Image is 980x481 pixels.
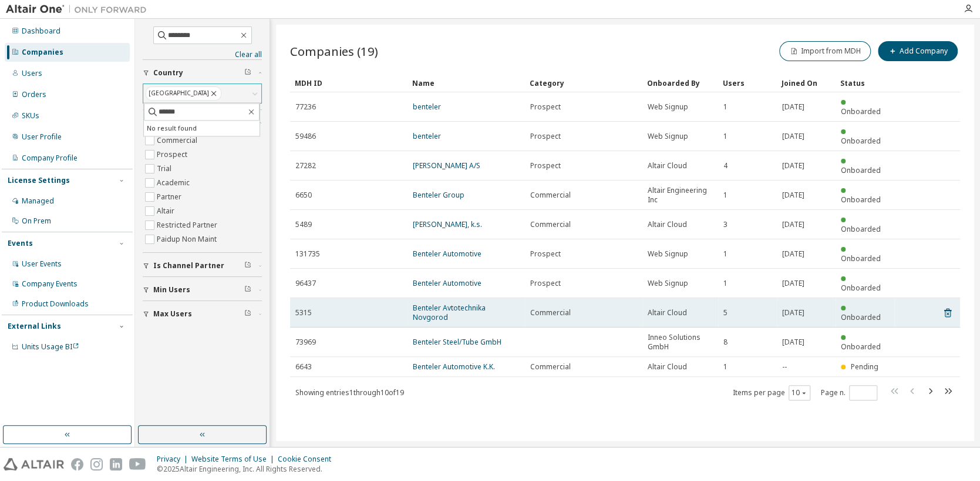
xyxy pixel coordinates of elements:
span: Units Usage BI [22,342,79,352]
span: Altair Cloud [648,220,687,229]
span: Onboarded [841,224,881,234]
a: Clear all [143,50,262,59]
span: 8 [723,338,728,347]
div: Users [22,69,42,78]
span: [DATE] [782,279,804,288]
a: Benteler Group [413,190,464,200]
div: Name [412,74,520,92]
span: Onboarded [841,342,881,352]
span: Clear filter [244,285,251,295]
span: -- [782,362,787,372]
span: Clear filter [244,68,251,78]
span: Web Signup [648,279,688,288]
label: Commercial [157,133,200,148]
a: benteler [413,102,441,112]
span: Altair Cloud [648,362,687,372]
div: Managed [22,196,54,206]
a: Benteler Avtotechnika Novgorod [413,303,486,322]
span: 73969 [295,338,316,347]
div: Category [530,74,638,92]
span: Items per page [733,385,810,400]
span: 1 [723,102,728,112]
span: Inneo Solutions GmbH [648,333,713,352]
div: Website Terms of Use [191,455,278,464]
div: Events [8,239,33,248]
a: Benteler Steel/Tube GmbH [413,337,501,347]
span: Max Users [153,309,192,319]
label: Altair [157,204,177,218]
button: Add Company [878,41,958,61]
span: 5315 [295,308,312,318]
label: Paidup Non Maint [157,232,219,246]
span: Clear filter [244,261,251,270]
span: 131735 [295,249,320,259]
a: Benteler Automotive [413,278,481,288]
li: No result found [144,121,260,136]
div: Onboarded By [647,74,713,92]
span: Prospect [530,102,561,112]
div: Companies [22,48,63,57]
span: Onboarded [841,136,881,146]
span: Altair Cloud [648,308,687,318]
span: 4 [723,161,728,171]
span: Companies (19) [290,43,378,59]
div: Status [840,74,890,92]
span: 1 [723,249,728,259]
div: Dashboard [22,26,60,36]
span: Commercial [530,308,571,318]
span: Onboarded [841,195,881,205]
span: Onboarded [841,283,881,293]
div: Privacy [157,455,191,464]
span: [DATE] [782,249,804,259]
span: 1 [723,362,728,372]
span: Onboarded [841,106,881,116]
span: Onboarded [841,165,881,175]
label: Prospect [157,148,190,162]
a: Benteler Automotive [413,249,481,259]
span: Pending [850,362,878,372]
span: 6650 [295,191,312,200]
span: Prospect [530,279,561,288]
span: Prospect [530,132,561,141]
span: 3 [723,220,728,229]
span: [DATE] [782,308,804,318]
span: Onboarded [841,312,881,322]
div: External Links [8,322,61,331]
div: Company Events [22,279,78,289]
img: linkedin.svg [110,458,122,470]
a: [PERSON_NAME] A/S [413,161,480,171]
span: Is Channel Partner [153,261,224,270]
div: Cookie Consent [278,455,338,464]
img: youtube.svg [129,458,146,470]
span: Commercial [530,191,571,200]
span: [DATE] [782,191,804,200]
div: License Settings [8,176,70,185]
button: Max Users [143,301,262,327]
span: Min Users [153,285,190,295]
span: 5 [723,308,728,318]
span: Prospect [530,249,561,259]
span: Prospect [530,161,561,171]
span: Page n. [821,385,877,400]
a: [PERSON_NAME], k.s. [413,219,482,229]
a: benteler [413,131,441,141]
button: 10 [792,388,807,398]
div: MDH ID [295,74,403,92]
img: instagram.svg [90,458,103,470]
span: 96437 [295,279,316,288]
div: Product Downloads [22,299,89,309]
span: 6643 [295,362,312,372]
div: On Prem [22,216,51,226]
p: © 2025 Altair Engineering, Inc. All Rights Reserved. [157,464,338,474]
img: altair_logo.svg [4,458,64,470]
div: Orders [22,90,46,99]
span: 1 [723,191,728,200]
button: Is Channel Partner [143,253,262,279]
span: 5489 [295,220,312,229]
div: [GEOGRAPHIC_DATA] [143,84,261,103]
div: Users [723,74,772,92]
span: [DATE] [782,161,804,171]
span: Onboarded [841,253,881,263]
span: 1 [723,132,728,141]
span: [DATE] [782,102,804,112]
